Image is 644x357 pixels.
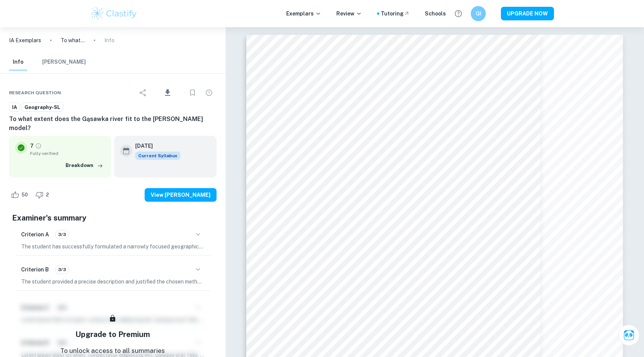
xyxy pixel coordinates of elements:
[336,9,362,18] p: Review
[64,160,105,171] button: Breakdown
[30,142,34,150] p: 7
[471,6,486,21] button: GI
[9,104,20,111] span: IA
[21,242,204,251] p: The student has successfully formulated a narrowly focused geographical fieldwork question and ju...
[30,150,105,157] span: Fully verified
[501,7,554,20] button: UPGRADE NOW
[185,85,200,100] div: Bookmark
[21,265,49,274] h6: Criterion B
[286,9,321,18] p: Exemplars
[75,329,150,340] h5: Upgrade to Premium
[9,54,27,70] button: Info
[55,266,69,273] span: 3/3
[42,191,53,199] span: 2
[9,189,32,201] div: Like
[201,85,217,100] div: Report issue
[452,7,465,20] button: Help and Feedback
[381,9,410,18] a: Tutoring
[35,142,42,149] a: Grade fully verified
[104,36,114,44] p: Info
[34,189,53,201] div: Dislike
[135,152,180,160] span: Current Syllabus
[9,89,61,96] span: Research question
[22,104,63,111] span: Geography-SL
[152,83,183,103] div: Download
[21,277,204,286] p: The student provided a precise description and justified the chosen methods for both primary and ...
[17,191,32,199] span: 50
[90,6,138,21] img: Clastify logo
[9,115,217,133] h6: To what extent does the Gąsawka river fit to the [PERSON_NAME] model?
[9,36,41,44] a: IA Exemplars
[136,85,151,100] div: Share
[21,230,49,239] h6: Criterion A
[618,325,639,346] button: Ask Clai
[61,36,85,44] p: To what extent does the Gąsawka river fit to the [PERSON_NAME] model?
[145,188,217,202] button: View [PERSON_NAME]
[9,103,20,112] a: IA
[12,212,214,224] h5: Examiner's summary
[425,9,446,18] a: Schools
[135,152,180,160] div: This exemplar is based on the current syllabus. Feel free to refer to it for inspiration/ideas wh...
[474,9,483,18] h6: GI
[60,346,165,356] p: To unlock access to all summaries
[21,103,63,112] a: Geography-SL
[55,231,69,238] span: 3/3
[42,54,86,70] button: [PERSON_NAME]
[135,142,174,150] h6: [DATE]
